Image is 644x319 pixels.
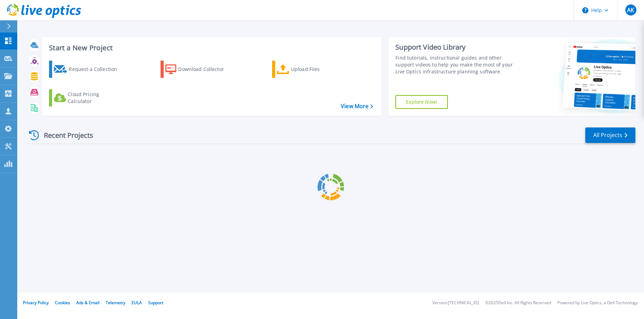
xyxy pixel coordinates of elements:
h3: Start a New Project [49,44,373,52]
div: Find tutorials, instructional guides and other support videos to help you make the most of your L... [395,54,521,75]
a: Telemetry [106,300,125,306]
a: Request a Collection [49,61,126,78]
li: Version: [TECHNICAL_ID] [432,301,479,305]
div: Request a Collection [69,62,124,76]
a: EULA [132,300,142,306]
div: Download Collector [178,62,233,76]
a: View More [341,103,373,110]
li: © 2025 Dell Inc. All Rights Reserved [485,301,551,305]
li: Powered by Live Optics, a Dell Technology [557,301,638,305]
a: Cloud Pricing Calculator [49,89,126,106]
a: All Projects [585,127,635,143]
div: Recent Projects [27,127,103,144]
a: Cookies [55,300,70,306]
div: Cloud Pricing Calculator [68,91,123,105]
a: Upload Files [272,61,349,78]
a: Privacy Policy [23,300,49,306]
a: Support [148,300,163,306]
span: AK [627,7,634,13]
a: Download Collector [161,61,238,78]
a: Explore Now! [395,95,448,109]
div: Support Video Library [395,43,521,52]
div: Upload Files [291,62,346,76]
a: Ads & Email [76,300,99,306]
